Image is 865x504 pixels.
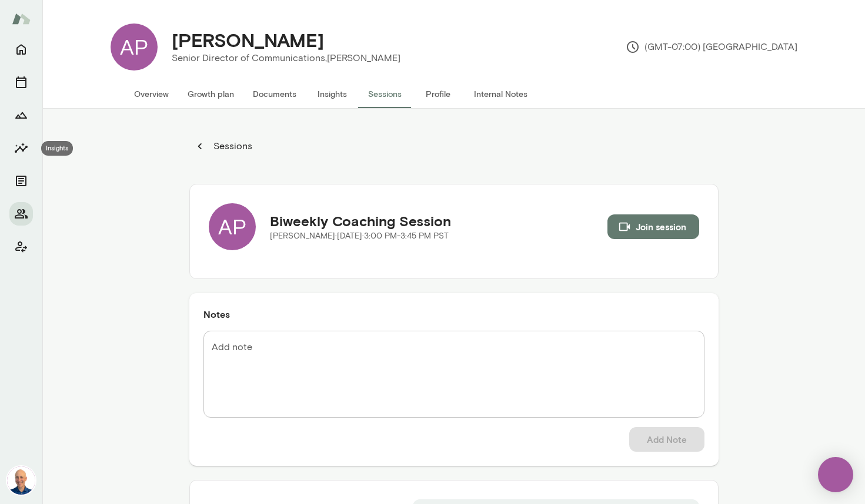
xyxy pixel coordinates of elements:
[270,230,451,242] p: [PERSON_NAME] · [DATE] · 3:00 PM-3:45 PM PST
[607,214,699,239] button: Join session
[172,51,400,65] p: Senior Director of Communications, [PERSON_NAME]
[9,202,33,226] button: Members
[359,80,412,108] button: Sessions
[306,80,359,108] button: Insights
[9,103,33,127] button: Growth Plan
[178,80,243,108] button: Growth plan
[41,141,73,156] div: Insights
[412,80,465,108] button: Profile
[7,466,35,495] img: Mark Lazen
[465,80,537,108] button: Internal Notes
[9,169,33,193] button: Documents
[9,136,33,160] button: Insights
[9,235,33,258] button: Client app
[189,135,259,158] button: Sessions
[243,80,306,108] button: Documents
[9,38,33,61] button: Home
[9,70,33,94] button: Sessions
[270,211,451,230] h5: Biweekly Coaching Session
[626,40,797,54] p: (GMT-07:00) [GEOGRAPHIC_DATA]
[211,139,252,153] p: Sessions
[125,80,178,108] button: Overview
[209,203,256,250] div: AP
[203,307,704,321] h6: Notes
[172,29,324,51] h4: [PERSON_NAME]
[12,8,31,30] img: Mento
[111,23,158,70] div: AP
